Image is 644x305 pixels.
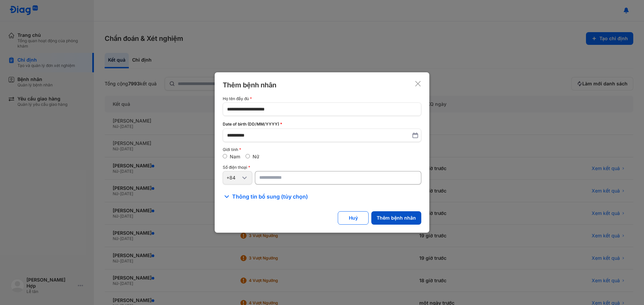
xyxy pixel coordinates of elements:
div: Họ tên đầy đủ [223,96,421,101]
div: Giới tính [223,147,421,152]
div: Thêm bệnh nhân [223,80,276,90]
button: Huỷ [338,211,369,225]
label: Nữ [253,154,259,159]
div: Số điện thoại [223,165,421,170]
div: Date of birth (DD/MM/YYYY) [223,121,421,127]
span: Thông tin bổ sung (tùy chọn) [232,193,308,201]
label: Nam [230,154,240,159]
button: Thêm bệnh nhân [371,211,421,225]
div: +84 [226,175,240,181]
